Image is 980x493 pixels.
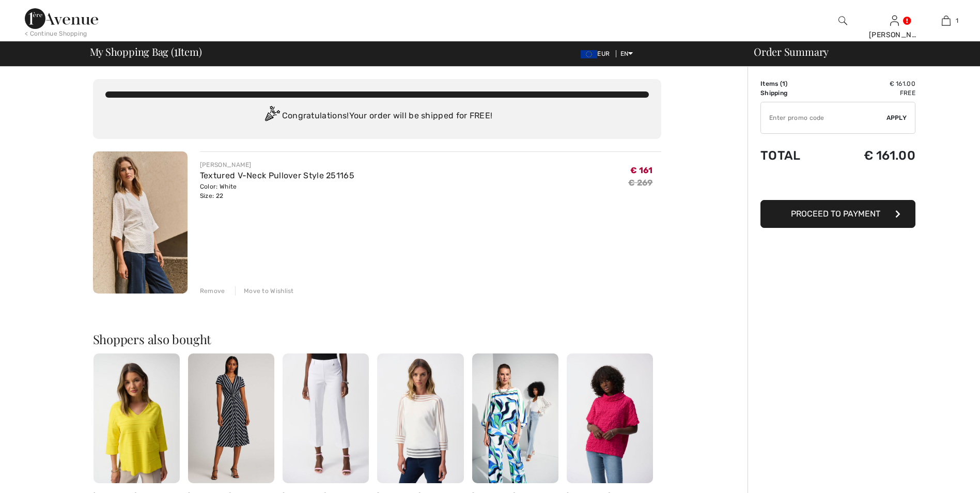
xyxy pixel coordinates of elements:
[200,171,354,180] a: Textured V-Neck Pullover Style 251165
[620,50,633,57] span: EN
[741,47,974,57] div: Order Summary
[760,200,915,228] button: Proceed to Payment
[630,165,653,175] span: € 161
[105,106,649,127] div: Congratulations! Your order will be shipped for FREE!
[25,8,98,29] img: 1ère Avenue
[235,286,294,296] div: Move to Wishlist
[25,29,87,38] div: < Continue Shopping
[956,16,958,25] span: 1
[581,50,614,57] span: EUR
[261,106,282,127] img: Congratulation2.svg
[760,138,828,173] td: Total
[828,79,915,88] td: € 161.00
[760,79,828,88] td: Items ( )
[760,173,915,196] iframe: PayPal
[628,178,653,188] s: € 269
[828,138,915,173] td: € 161.00
[188,353,274,483] img: Knee-Length Striped Wrap Dress Style 251295x
[581,50,597,58] img: Euro
[472,353,558,483] img: Puff Sleeve Pullover, Abstract Print Style 252085
[942,14,951,27] img: My Bag
[283,353,369,483] img: Straight Pull-On Pants Style 251067
[93,151,188,294] img: Textured V-Neck Pullover Style 251165
[93,333,661,345] h2: Shoppers also bought
[90,47,202,57] span: My Shopping Bag ( Item)
[174,44,178,57] span: 1
[200,286,225,296] div: Remove
[200,182,354,201] div: Color: White Size: 22
[890,16,899,25] a: Sign In
[760,88,828,98] td: Shipping
[838,14,847,27] img: search the website
[921,14,971,27] a: 1
[886,113,907,122] span: Apply
[782,80,785,87] span: 1
[94,353,180,483] img: V-Neck Casual Pullover Style 251923
[200,160,354,170] div: [PERSON_NAME]
[791,209,880,219] span: Proceed to Payment
[761,102,886,133] input: Promo code
[869,29,920,40] div: [PERSON_NAME]
[377,353,463,483] img: Mesh Stripe Detail top Style 251946
[828,88,915,98] td: Free
[567,353,653,483] img: Textured High Neck Pullover Style 251279
[890,14,899,27] img: My Info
